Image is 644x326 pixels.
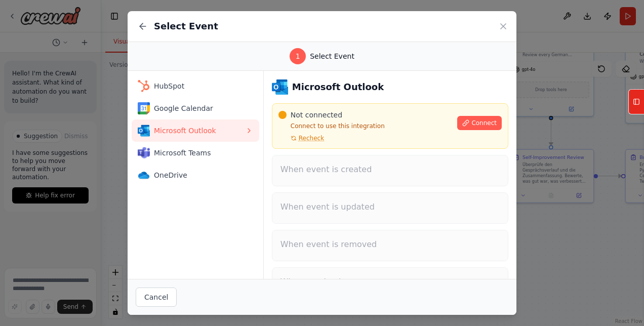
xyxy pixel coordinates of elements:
button: Microsoft OutlookMicrosoft Outlook [132,119,259,142]
span: Select Event [310,51,354,61]
button: HubSpotHubSpot [132,75,259,97]
button: When received a message [272,267,508,299]
button: When event is updated [272,192,508,224]
button: When event is created [272,155,508,186]
button: OneDriveOneDrive [132,164,259,186]
span: Google Calendar [154,103,245,113]
span: Not connected [291,110,342,120]
h2: Select Event [154,19,218,33]
span: OneDrive [154,170,245,180]
img: Microsoft Outlook [138,125,150,137]
h4: When event is updated [280,201,500,213]
button: When event is removed [272,230,508,261]
span: Microsoft Teams [154,148,245,158]
h4: When received a message [280,276,500,288]
button: Microsoft TeamsMicrosoft Teams [132,142,259,164]
img: HubSpot [138,80,150,92]
h4: When event is created [280,164,500,176]
button: Connect [457,116,502,130]
span: Microsoft Outlook [154,126,245,136]
span: Connect [471,119,497,127]
img: Microsoft Teams [138,147,150,159]
span: HubSpot [154,81,245,91]
div: 1 [290,48,306,64]
p: Connect to use this integration [278,122,452,130]
h4: When event is removed [280,238,500,251]
h3: Microsoft Outlook [292,80,384,94]
button: Cancel [136,288,177,307]
img: Microsoft Outlook [272,79,288,95]
img: OneDrive [138,169,150,181]
button: Recheck [278,134,324,142]
button: Google CalendarGoogle Calendar [132,97,259,119]
img: Google Calendar [138,102,150,114]
span: Recheck [299,134,324,142]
